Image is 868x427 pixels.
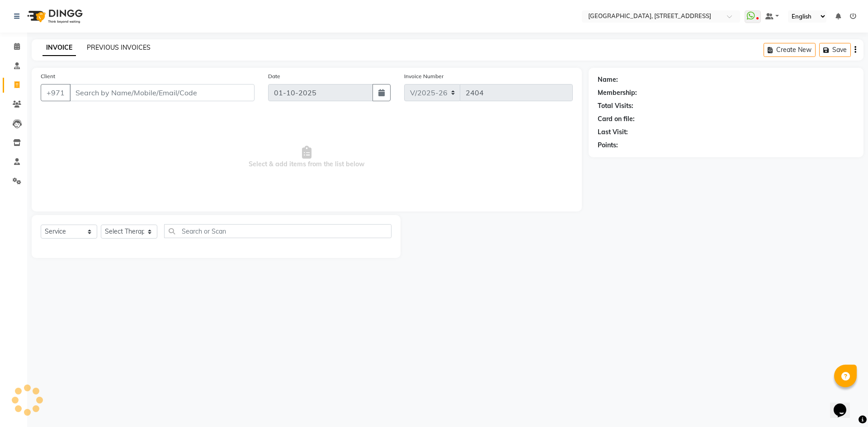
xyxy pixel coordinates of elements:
button: Create New [764,43,816,57]
div: Membership: [598,88,637,98]
iframe: chat widget [830,391,859,418]
div: Last Visit: [598,127,628,137]
button: +971 [41,84,71,101]
label: Date [268,72,280,80]
div: Points: [598,141,618,150]
div: Card on file: [598,114,635,124]
a: INVOICE [42,40,76,56]
label: Invoice Number [404,72,443,80]
div: Total Visits: [598,101,633,111]
input: Search or Scan [164,224,392,238]
span: Select & add items from the list below [41,112,573,202]
img: logo [23,4,85,29]
button: Save [819,43,851,57]
input: Search by Name/Mobile/Email/Code [70,84,255,101]
div: Name: [598,75,618,84]
label: Client [41,72,55,80]
a: PREVIOUS INVOICES [87,43,151,52]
